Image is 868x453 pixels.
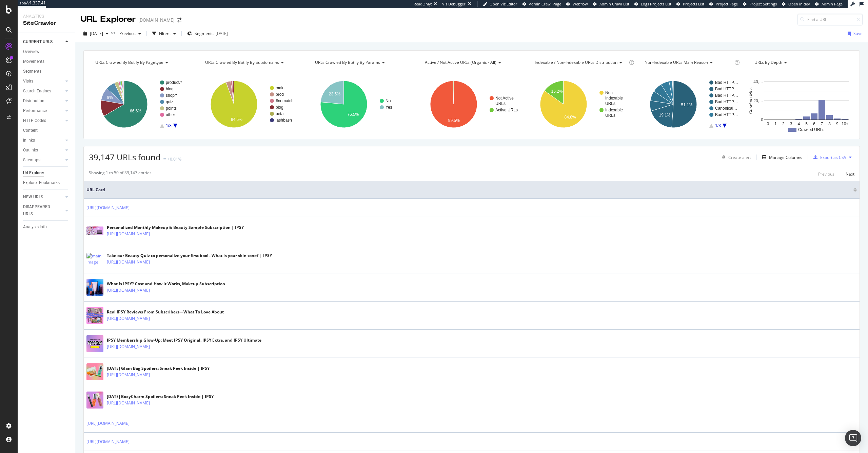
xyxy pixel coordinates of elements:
text: 15.2% [551,89,563,94]
svg: A chart. [528,75,635,134]
text: Non- [605,90,614,95]
button: Export as CSV [811,152,846,163]
div: Performance [23,107,47,114]
text: 1 [774,122,777,126]
div: Overview [23,48,39,55]
button: Filters [150,28,179,39]
a: Admin Page [815,1,843,7]
svg: A chart. [418,75,525,134]
text: 76.5% [347,112,359,117]
span: vs [111,30,117,36]
text: main [276,86,284,90]
text: Indexable [605,96,623,101]
span: URLs Crawled By Botify By pagetype [95,59,163,65]
div: [DATE] Glam Bag Spoilers: Sneak Peek Inside | IPSY [107,365,210,372]
div: NEW URLS [23,194,43,201]
div: Analysis Info [23,223,47,231]
button: Create alert [719,152,751,163]
text: other [166,112,175,117]
text: Canonical… [715,106,737,111]
text: 23.5% [329,92,340,96]
img: main image [86,363,103,380]
a: Outlinks [23,147,63,154]
text: 10+ [842,122,848,126]
span: Logs Projects List [641,1,671,6]
a: Url Explorer [23,169,70,177]
button: Manage Columns [759,153,802,161]
text: 5 [805,122,808,126]
div: ReadOnly: [414,1,432,7]
h4: URLs Crawled By Botify By pagetype [94,57,189,68]
text: Bad HTTP… [715,112,738,117]
text: Indexable [605,108,623,112]
div: SiteCrawler [23,19,70,27]
div: Content [23,127,38,134]
div: +0.01% [167,156,181,162]
div: URL Explorer [81,14,136,25]
div: HTTP Codes [23,117,46,124]
div: Take our Beauty Quiz to personalize your first box! - What is your skin tone? | IPSY [107,253,272,259]
div: Filters [159,31,171,36]
a: Sitemaps [23,157,63,164]
a: Inlinks [23,137,63,144]
text: URLs [605,101,615,106]
span: Project Settings [749,1,777,6]
a: HTTP Codes [23,117,63,124]
button: Segments[DATE] [184,28,231,39]
text: quiz [166,99,173,104]
svg: A chart. [309,75,415,134]
div: Explorer Bookmarks [23,179,60,186]
div: Viz Debugger: [442,1,467,7]
a: Distribution [23,97,63,105]
text: points [166,106,177,111]
img: main image [86,279,103,296]
a: [URL][DOMAIN_NAME] [107,315,150,322]
text: 19.1% [659,113,670,117]
text: shop/* [166,93,177,98]
span: Admin Page [822,1,843,6]
text: 0 [761,117,763,122]
text: prod [276,92,284,97]
div: Previous [818,171,834,177]
div: Search Engines [23,88,51,95]
a: Explorer Bookmarks [23,179,70,186]
text: 9% [107,95,113,100]
a: Admin Crawl List [593,1,629,7]
svg: A chart. [199,75,305,134]
text: 8 [828,122,831,126]
span: Webflow [573,1,588,6]
img: main image [86,227,103,235]
text: 40,… [753,79,763,84]
div: Export as CSV [820,155,846,160]
div: Segments [23,68,41,75]
a: [URL][DOMAIN_NAME] [86,438,130,445]
span: URLs Crawled By Botify By params [315,59,380,65]
a: Open in dev [782,1,810,7]
h4: Indexable / Non-Indexable URLs Distribution [533,57,628,68]
div: [DATE] [216,31,228,36]
div: Sitemaps [23,157,40,164]
span: Previous [117,31,136,36]
text: Bad HTTP… [715,87,738,91]
a: Open Viz Editor [483,1,517,7]
span: Open in dev [788,1,810,6]
a: Movements [23,58,70,65]
span: URL Card [86,187,852,193]
a: NEW URLS [23,194,63,201]
img: main image [86,335,103,352]
a: [URL][DOMAIN_NAME] [107,287,150,294]
text: 66.6% [130,109,141,113]
text: Not Active [495,96,514,101]
img: Equal [163,158,166,160]
text: 9 [836,122,839,126]
text: 1/3 [166,123,172,128]
div: Outlinks [23,147,38,154]
span: Admin Crawl List [599,1,629,6]
text: Crawled URLs [798,127,824,132]
text: 99.5% [448,118,460,123]
span: Segments [195,31,214,36]
div: A chart. [89,75,195,134]
img: main image [86,392,103,409]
